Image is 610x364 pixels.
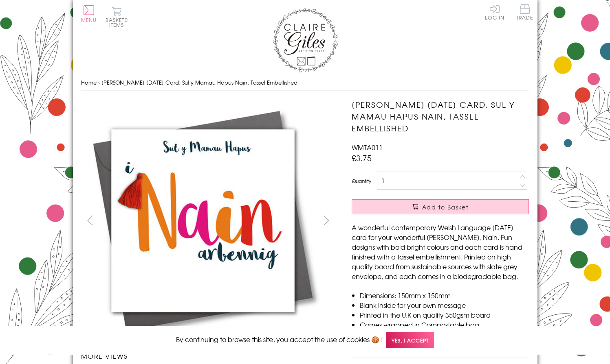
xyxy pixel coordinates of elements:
[516,4,533,22] a: Trade
[335,99,580,343] img: Welsh Nan Mother's Day Card, Sul y Mamau Hapus Nain, Tassel Embellished
[81,351,336,361] h3: More views
[352,99,529,134] h1: [PERSON_NAME] [DATE] Card, Sul y Mamau Hapus Nain, Tassel Embellished
[109,16,128,28] span: 0 items
[81,78,97,86] a: Home
[81,5,97,22] button: Menu
[81,16,97,24] span: Menu
[360,290,529,300] li: Dimensions: 150mm x 150mm
[81,99,325,343] img: Welsh Nan Mother's Day Card, Sul y Mamau Hapus Nain, Tassel Embellished
[101,78,297,86] span: [PERSON_NAME] [DATE] Card, Sul y Mamau Hapus Nain, Tassel Embellished
[352,152,372,163] span: £3.75
[98,78,100,86] span: ›
[485,4,504,20] a: Log In
[352,142,383,152] span: WMTA011
[422,203,469,211] span: Add to Basket
[317,211,335,229] button: next
[360,300,529,310] li: Blank inside for your own message
[273,8,338,72] img: Claire Giles Greetings Cards
[386,332,434,348] span: Yes, I accept
[81,74,529,91] nav: breadcrumbs
[516,4,533,20] span: Trade
[360,320,529,329] li: Comes wrapped in Compostable bag
[106,7,128,27] button: Basket0 items
[352,222,529,281] p: A wonderful contemporary Welsh Language [DATE] card for your wonderful [PERSON_NAME], Nain. Fun d...
[352,199,529,214] button: Add to Basket
[352,177,371,185] label: Quantity
[81,211,99,229] button: prev
[360,310,529,320] li: Printed in the U.K on quality 350gsm board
